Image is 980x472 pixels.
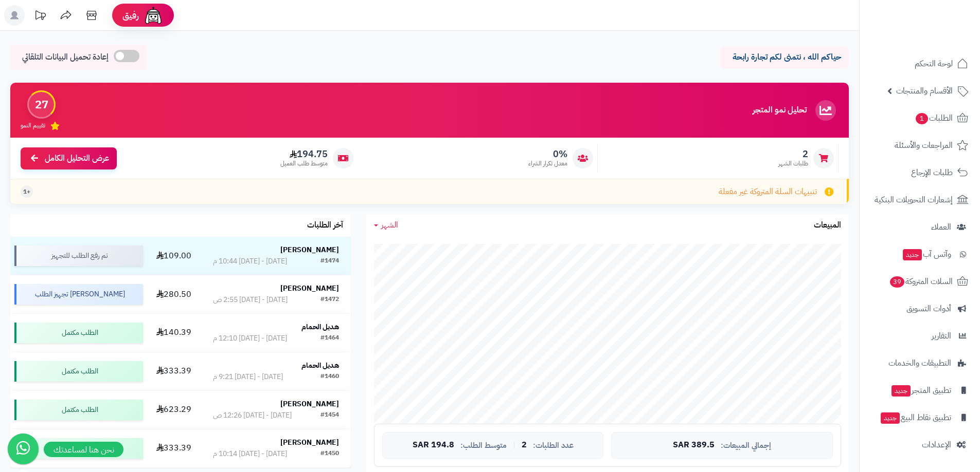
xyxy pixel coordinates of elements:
[320,372,339,382] div: #1460
[280,159,328,168] span: متوسط طلب العميل
[213,295,288,305] div: [DATE] - [DATE] 2:55 ص
[778,148,808,160] span: 2
[213,333,287,344] div: [DATE] - [DATE] 12:10 م
[866,106,974,130] a: الطلبات1
[213,372,283,382] div: [DATE] - [DATE] 9:21 م
[21,121,45,130] span: تقييم النمو
[719,186,817,198] span: تنبيهات السلة المتروكة غير مفعلة
[413,441,454,450] span: 194.8 SAR
[147,391,201,429] td: 623.29
[866,269,974,294] a: السلات المتروكة39
[903,249,922,260] span: جديد
[374,219,398,231] a: الشهر
[147,275,201,313] td: 280.50
[213,410,292,421] div: [DATE] - [DATE] 12:26 ص
[21,147,117,169] a: عرض التحليل الكامل
[460,441,507,450] span: متوسط الطلب:
[213,256,287,267] div: [DATE] - [DATE] 10:44 م
[814,221,841,230] h3: المبيعات
[147,429,201,467] td: 333.39
[280,244,339,255] strong: [PERSON_NAME]
[911,165,953,180] span: طلبات الإرجاع
[320,333,339,344] div: #1464
[866,351,974,375] a: التطبيقات والخدمات
[906,301,951,316] span: أدوات التسويق
[721,441,771,450] span: إجمالي المبيعات:
[866,242,974,267] a: وآتس آبجديد
[892,385,911,397] span: جديد
[23,187,30,196] span: +1
[522,441,527,450] span: 2
[14,246,143,266] div: تم رفع الطلب للتجهيز
[14,361,143,382] div: الطلب مكتمل
[866,160,974,185] a: طلبات الإرجاع
[866,324,974,348] a: التقارير
[301,322,339,332] strong: هديل الحمام
[915,111,953,125] span: الطلبات
[45,153,109,164] span: عرض التحليل الكامل
[320,449,339,459] div: #1450
[866,378,974,403] a: تطبيق المتجرجديد
[866,215,974,239] a: العملاء
[280,399,339,409] strong: [PERSON_NAME]
[673,441,715,450] span: 389.5 SAR
[143,5,164,26] img: ai-face.png
[931,220,951,234] span: العملاء
[915,56,953,71] span: لوحة التحكم
[910,27,970,49] img: logo-2.png
[778,159,808,168] span: طلبات الشهر
[381,219,398,231] span: الشهر
[213,449,287,459] div: [DATE] - [DATE] 10:14 م
[896,84,953,98] span: الأقسام والمنتجات
[880,410,951,425] span: تطبيق نقاط البيع
[14,284,143,305] div: [PERSON_NAME] تجهيز الطلب
[533,441,574,450] span: عدد الطلبات:
[866,133,974,158] a: المراجعات والأسئلة
[890,276,904,288] span: 39
[902,247,951,261] span: وآتس آب
[14,438,143,459] div: الطلب مكتمل
[27,5,53,28] a: تحديثات المنصة
[22,51,109,63] span: إعادة تحميل البيانات التلقائي
[866,187,974,212] a: إشعارات التحويلات البنكية
[301,360,339,371] strong: هديل الحمام
[280,148,328,160] span: 194.75
[528,159,567,168] span: معدل تكرار الشراء
[14,323,143,343] div: الطلب مكتمل
[895,138,953,153] span: المراجعات والأسئلة
[866,405,974,430] a: تطبيق نقاط البيعجديد
[528,148,567,160] span: 0%
[888,356,951,370] span: التطبيقات والخدمات
[320,256,339,267] div: #1474
[922,438,951,452] span: الإعدادات
[932,329,951,343] span: التقارير
[728,51,841,63] p: حياكم الله ، نتمنى لكم تجارة رابحة
[307,221,343,230] h3: آخر الطلبات
[866,296,974,321] a: أدوات التسويق
[513,441,515,449] span: |
[147,314,201,352] td: 140.39
[889,274,953,289] span: السلات المتروكة
[320,295,339,305] div: #1472
[916,113,928,124] span: 1
[881,412,900,424] span: جديد
[147,237,201,275] td: 109.00
[122,9,139,22] span: رفيق
[280,283,339,294] strong: [PERSON_NAME]
[280,437,339,448] strong: [PERSON_NAME]
[14,400,143,420] div: الطلب مكتمل
[147,352,201,390] td: 333.39
[320,410,339,421] div: #1454
[753,106,807,115] h3: تحليل نمو المتجر
[890,383,951,398] span: تطبيق المتجر
[875,193,953,207] span: إشعارات التحويلات البنكية
[866,51,974,76] a: لوحة التحكم
[866,432,974,457] a: الإعدادات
